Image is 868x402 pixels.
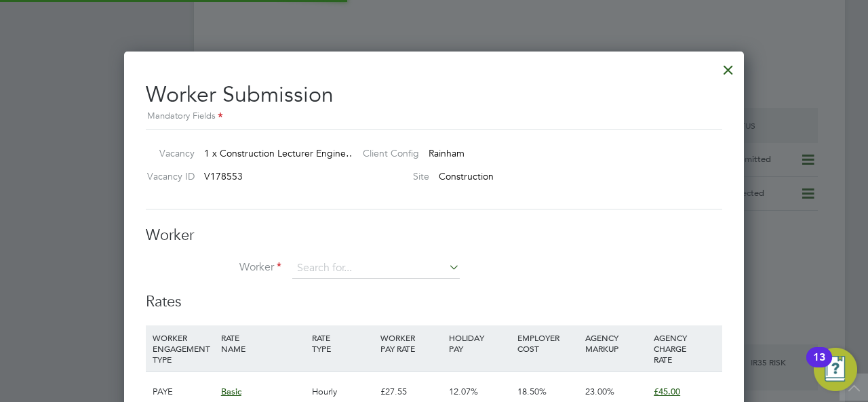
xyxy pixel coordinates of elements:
label: Client Config [352,147,419,159]
div: EMPLOYER COST [514,325,583,361]
label: Vacancy [140,147,195,159]
span: 12.07% [449,386,478,397]
button: Open Resource Center, 13 new notifications [814,348,857,391]
input: Search for... [292,258,460,279]
span: 23.00% [585,386,614,397]
span: Construction [439,170,494,182]
span: Rainham [429,147,465,159]
span: £45.00 [654,386,680,397]
span: V178553 [204,170,243,182]
h2: Worker Submission [146,71,722,124]
div: Mandatory Fields [146,109,722,124]
div: WORKER ENGAGEMENT TYPE [149,325,218,371]
div: RATE NAME [218,325,309,361]
span: 1 x Construction Lecturer Engine… [204,147,355,159]
h3: Worker [146,226,722,245]
div: AGENCY CHARGE RATE [650,325,719,371]
h3: Rates [146,292,722,312]
label: Site [352,170,429,182]
label: Worker [146,260,281,275]
div: RATE TYPE [309,325,377,361]
div: AGENCY MARKUP [582,325,650,361]
div: HOLIDAY PAY [446,325,514,361]
span: Basic [221,386,241,397]
span: 18.50% [517,386,547,397]
div: 13 [813,357,825,375]
label: Vacancy ID [140,170,195,182]
div: WORKER PAY RATE [377,325,446,361]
